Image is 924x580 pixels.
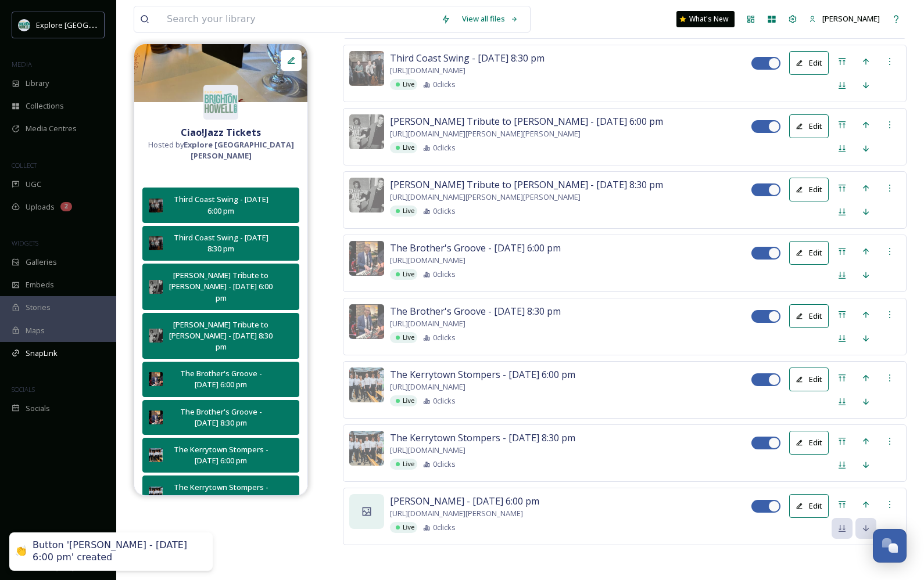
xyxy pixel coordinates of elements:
[789,368,829,391] button: Edit
[349,114,384,149] img: db74335f-5286-401b-8b9a-0a568348691f.jpg
[142,438,299,473] button: The Kerrytown Stompers - [DATE] 6:00 pm
[149,487,163,500] img: af0ce5fc-1f36-4e00-8461-a6341515f310.jpg
[169,406,273,428] div: The Brother's Groove - [DATE] 8:30 pm
[181,126,261,139] strong: Ciao!Jazz Tickets
[433,142,456,153] span: 0 clicks
[142,313,299,359] button: [PERSON_NAME] Tribute to [PERSON_NAME] - [DATE] 8:30 pm
[390,395,417,406] div: Live
[390,381,465,392] span: [URL][DOMAIN_NAME]
[142,475,299,510] button: The Kerrytown Stompers - [DATE] 8:30 pm
[433,206,456,217] span: 0 clicks
[149,329,163,343] img: db74335f-5286-401b-8b9a-0a568348691f.jpg
[12,385,35,394] span: SOCIALS
[390,114,663,128] span: [PERSON_NAME] Tribute to [PERSON_NAME] - [DATE] 6:00 pm
[12,60,32,69] span: MEDIA
[390,508,523,519] span: [URL][DOMAIN_NAME][PERSON_NAME]
[12,161,37,170] span: COLLECT
[26,123,77,134] span: Media Centres
[390,494,539,508] span: [PERSON_NAME] - [DATE] 6:00 pm
[390,368,575,381] span: The Kerrytown Stompers - [DATE] 6:00 pm
[203,85,238,120] img: 67e7af72-b6c8-455a-acf8-98e6fe1b68aa.avif
[26,279,54,290] span: Embeds
[26,325,45,336] span: Maps
[169,232,273,254] div: Third Coast Swing - [DATE] 8:30 pm
[349,178,384,212] img: db74335f-5286-401b-8b9a-0a568348691f.jpg
[169,319,273,353] div: [PERSON_NAME] Tribute to [PERSON_NAME] - [DATE] 8:30 pm
[390,206,417,217] div: Live
[169,194,273,216] div: Third Coast Swing - [DATE] 6:00 pm
[390,522,417,533] div: Live
[390,269,417,280] div: Live
[26,201,55,212] span: Uploads
[390,51,545,65] span: Third Coast Swing - [DATE] 8:30 pm
[169,444,273,466] div: The Kerrytown Stompers - [DATE] 6:00 pm
[36,19,196,30] span: Explore [GEOGRAPHIC_DATA][PERSON_NAME]
[26,403,50,414] span: Socials
[149,410,163,424] img: c5941b47-59c5-433b-8ad9-72bc43c58e3d.jpg
[60,202,72,211] div: 2
[349,304,384,339] img: c5941b47-59c5-433b-8ad9-72bc43c58e3d.jpg
[26,257,57,268] span: Galleries
[390,255,465,266] span: [URL][DOMAIN_NAME]
[33,539,201,564] div: Button '[PERSON_NAME] - [DATE] 6:00 pm' created
[161,6,435,32] input: Search your library
[149,199,163,212] img: bbdcef01-2371-446b-af0f-a1514f2eb695.jpg
[12,239,38,247] span: WIDGETS
[26,348,58,359] span: SnapLink
[789,114,829,138] button: Edit
[149,236,163,250] img: bbdcef01-2371-446b-af0f-a1514f2eb695.jpg
[149,448,163,462] img: af0ce5fc-1f36-4e00-8461-a6341515f310.jpg
[433,395,456,406] span: 0 clicks
[873,529,907,563] button: Open Chat
[149,372,163,386] img: c5941b47-59c5-433b-8ad9-72bc43c58e3d.jpg
[789,494,829,518] button: Edit
[390,318,465,329] span: [URL][DOMAIN_NAME]
[184,139,294,161] strong: Explore [GEOGRAPHIC_DATA][PERSON_NAME]
[142,188,299,222] button: Third Coast Swing - [DATE] 6:00 pm
[390,304,561,318] span: The Brother's Groove - [DATE] 8:30 pm
[433,269,456,280] span: 0 clicks
[789,431,829,455] button: Edit
[15,546,27,558] div: 👏
[142,226,299,261] button: Third Coast Swing - [DATE] 8:30 pm
[390,142,417,153] div: Live
[142,362,299,397] button: The Brother's Groove - [DATE] 6:00 pm
[26,100,64,111] span: Collections
[349,431,384,466] img: af0ce5fc-1f36-4e00-8461-a6341515f310.jpg
[390,241,561,255] span: The Brother's Groove - [DATE] 6:00 pm
[433,522,456,533] span: 0 clicks
[456,8,524,30] a: View all files
[390,459,417,470] div: Live
[390,332,417,343] div: Live
[19,19,30,31] img: 67e7af72-b6c8-455a-acf8-98e6fe1b68aa.avif
[789,178,829,201] button: Edit
[349,51,384,86] img: bbdcef01-2371-446b-af0f-a1514f2eb695.jpg
[169,270,273,304] div: [PERSON_NAME] Tribute to [PERSON_NAME] - [DATE] 6:00 pm
[803,8,886,30] a: [PERSON_NAME]
[390,445,465,456] span: [URL][DOMAIN_NAME]
[169,368,273,390] div: The Brother's Groove - [DATE] 6:00 pm
[142,400,299,435] button: The Brother's Groove - [DATE] 8:30 pm
[390,128,581,139] span: [URL][DOMAIN_NAME][PERSON_NAME][PERSON_NAME]
[140,139,302,161] span: Hosted by
[433,332,456,343] span: 0 clicks
[390,192,581,203] span: [URL][DOMAIN_NAME][PERSON_NAME][PERSON_NAME]
[349,241,384,276] img: c5941b47-59c5-433b-8ad9-72bc43c58e3d.jpg
[26,78,49,89] span: Library
[26,302,51,313] span: Stories
[142,264,299,310] button: [PERSON_NAME] Tribute to [PERSON_NAME] - [DATE] 6:00 pm
[349,368,384,402] img: af0ce5fc-1f36-4e00-8461-a6341515f310.jpg
[390,431,575,445] span: The Kerrytown Stompers - [DATE] 8:30 pm
[433,459,456,470] span: 0 clicks
[789,304,829,328] button: Edit
[149,280,163,294] img: db74335f-5286-401b-8b9a-0a568348691f.jpg
[390,79,417,90] div: Live
[676,11,735,27] a: What's New
[134,44,307,102] img: f6785a18-fa31-41f7-b980-d6c93d64a599.jpg
[789,241,829,265] button: Edit
[822,13,880,24] span: [PERSON_NAME]
[26,179,41,190] span: UGC
[169,482,273,504] div: The Kerrytown Stompers - [DATE] 8:30 pm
